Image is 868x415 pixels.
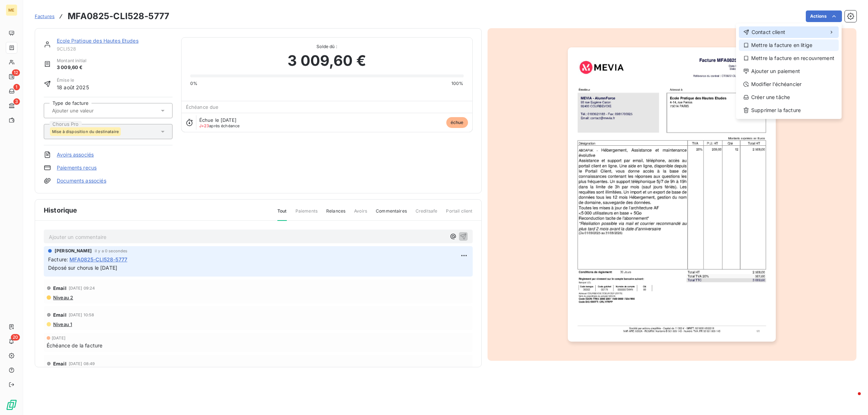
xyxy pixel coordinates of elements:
div: Ajouter un paiement [739,65,839,77]
div: Mettre la facture en litige [739,39,839,51]
div: Mettre la facture en recouvrement [739,52,839,64]
iframe: Intercom live chat [843,390,861,408]
div: Actions [736,23,842,119]
div: Modifier l’échéancier [739,78,839,90]
div: Supprimer la facture [739,104,839,116]
div: Créer une tâche [739,91,839,103]
span: Contact client [752,29,785,36]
